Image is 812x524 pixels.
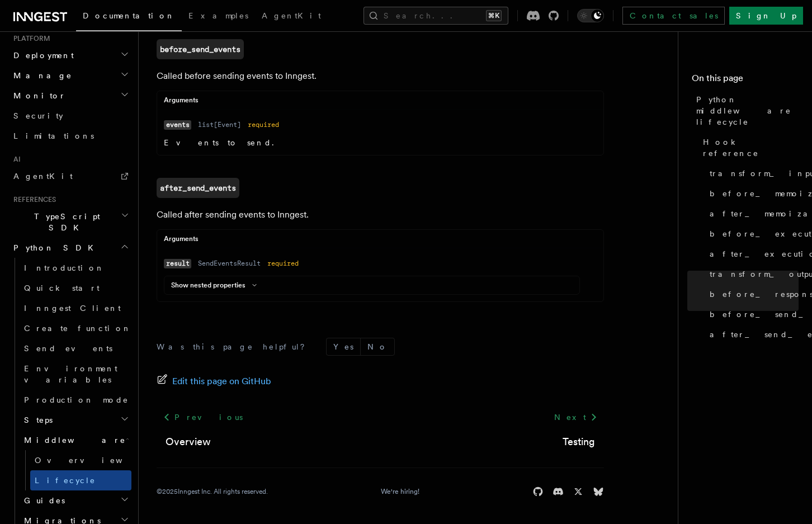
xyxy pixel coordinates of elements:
div: Arguments [157,234,603,248]
button: Steps [20,410,131,430]
button: Manage [9,65,131,86]
span: TypeScript SDK [9,211,121,233]
span: Create function [24,324,131,333]
button: Guides [20,490,131,511]
a: transform_input [705,163,799,183]
a: after_memoization [705,204,799,224]
span: Lifecycle [35,476,96,485]
div: Arguments [157,96,603,110]
a: Next [547,407,604,427]
dd: required [267,259,299,268]
a: Inngest Client [20,298,131,318]
a: after_execution [705,244,799,264]
a: Documentation [76,3,182,31]
button: No [361,338,394,355]
a: Examples [182,3,255,30]
p: Was this page helpful? [157,341,313,352]
span: Examples [188,11,248,20]
span: Python middleware lifecycle [696,94,799,128]
span: Middleware [20,435,126,446]
a: We're hiring! [381,487,419,496]
a: AgentKit [9,166,131,186]
a: Contact sales [622,7,725,25]
span: Introduction [24,263,105,272]
span: Python SDK [9,242,100,253]
div: Middleware [20,450,131,490]
a: after_send_events [705,324,799,344]
p: Called after sending events to Inngest. [157,207,604,223]
dd: required [248,120,279,129]
span: Guides [20,495,65,506]
button: Yes [327,338,360,355]
button: Show nested properties [171,281,261,290]
span: Steps [20,414,53,426]
button: Toggle dark mode [577,9,604,22]
a: Sign Up [729,7,803,25]
span: Manage [9,70,72,81]
a: Edit this page on GitHub [157,374,271,389]
a: Overview [166,434,211,450]
span: Production mode [24,395,129,404]
a: Limitations [9,126,131,146]
code: result [164,259,191,268]
span: Edit this page on GitHub [172,374,271,389]
button: TypeScript SDK [9,206,131,238]
a: Previous [157,407,249,427]
span: Documentation [83,11,175,20]
a: before_execution [705,224,799,244]
span: AgentKit [13,172,73,181]
span: Overview [35,456,150,465]
a: Hook reference [698,132,799,163]
a: before_memoization [705,183,799,204]
a: Create function [20,318,131,338]
a: before_send_events [705,304,799,324]
a: Environment variables [20,358,131,390]
span: References [9,195,56,204]
h4: On this page [692,72,799,89]
p: Called before sending events to Inngest. [157,68,604,84]
a: after_send_events [157,178,239,198]
dd: SendEventsResult [198,259,261,268]
span: Platform [9,34,50,43]
a: AgentKit [255,3,328,30]
span: AgentKit [262,11,321,20]
span: Environment variables [24,364,117,384]
dd: list[Event] [198,120,241,129]
span: Limitations [13,131,94,140]
button: Search...⌘K [363,7,508,25]
span: Security [13,111,63,120]
a: Security [9,106,131,126]
a: before_send_events [157,39,244,59]
button: Middleware [20,430,131,450]
span: AI [9,155,21,164]
button: Python SDK [9,238,131,258]
code: events [164,120,191,130]
button: Monitor [9,86,131,106]
span: Send events [24,344,112,353]
a: Lifecycle [30,470,131,490]
a: Python middleware lifecycle [692,89,799,132]
a: Send events [20,338,131,358]
span: Quick start [24,284,100,292]
kbd: ⌘K [486,10,502,21]
span: Hook reference [703,136,799,159]
button: Deployment [9,45,131,65]
p: Events to send. [164,137,580,148]
span: Monitor [9,90,66,101]
a: transform_output [705,264,799,284]
span: Inngest Client [24,304,121,313]
a: Testing [563,434,595,450]
a: Quick start [20,278,131,298]
a: Production mode [20,390,131,410]
div: © 2025 Inngest Inc. All rights reserved. [157,487,268,496]
span: Deployment [9,50,74,61]
a: Introduction [20,258,131,278]
a: Overview [30,450,131,470]
a: before_response [705,284,799,304]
